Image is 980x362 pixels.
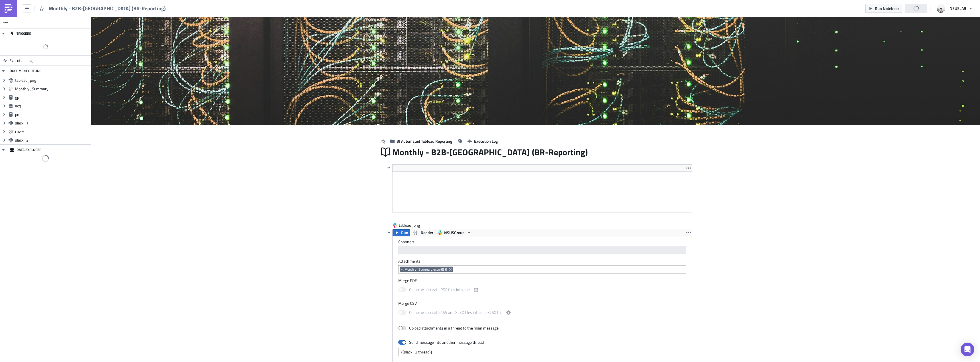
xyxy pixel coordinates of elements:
[905,4,927,13] button: Share
[505,309,512,316] button: Combine separate CSV and XLSX files into one XLSX file
[392,147,588,158] span: Monthly - B2B-[GEOGRAPHIC_DATA] (BR-Reporting)
[15,78,89,83] span: tableau_png
[15,86,89,91] span: Monthly_Summary
[15,138,89,143] span: slack_2
[398,340,485,345] label: Send message into another message thread.
[398,287,479,294] label: Combine separate PDF files into one
[465,137,501,146] button: Execution Log
[399,222,422,228] span: tableau_png
[91,17,980,125] img: Cover Image
[385,164,392,171] button: Hide content
[398,301,686,306] label: Merge CSV
[397,138,452,144] span: BI Automated Tableau Reporting
[387,137,455,146] button: BI Automated Tableau Reporting
[474,138,498,144] span: Execution Log
[393,172,692,212] iframe: Rich Text Area
[401,267,447,272] span: {{ Monthly_Summary.export() }}
[398,278,686,283] label: Merge PDF
[15,120,89,126] span: slack_1
[393,229,410,236] button: Run
[385,229,392,236] button: Hide content
[15,112,89,117] span: pmt
[875,5,899,11] span: Run Notebook
[436,229,473,236] button: NSUSGroup
[10,66,41,76] div: DOCUMENT OUTLINE
[410,229,436,236] button: Render
[49,5,166,12] span: Monthly - B2B-[GEOGRAPHIC_DATA] (BR-Reporting)
[933,2,976,15] button: NSUSLAB
[961,343,974,356] div: Open Intercom Messenger
[950,5,966,11] span: NSUSLAB
[401,229,408,236] span: Run
[398,259,686,264] label: Attachments
[15,129,89,134] span: cover
[398,239,686,244] label: Channels
[10,145,41,155] div: DATA EXPLORER
[398,326,499,331] label: Upload attachments in a thread to the main message
[865,4,902,13] button: Run Notebook
[15,95,89,100] span: gp
[444,229,465,236] span: NSUSGroup
[421,229,433,236] span: Render
[398,309,512,316] label: Combine separate CSV and XLSX files into one XLSX file
[398,348,498,356] input: {{ slack_1.thread }}
[10,28,31,39] div: TRIGGERS
[448,267,453,272] button: Remove Tag
[9,56,32,66] span: Execution Log
[15,103,89,109] span: acq
[473,287,479,293] button: Combine separate PDF files into one
[936,4,946,13] img: Avatar
[4,4,13,13] img: PushMetrics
